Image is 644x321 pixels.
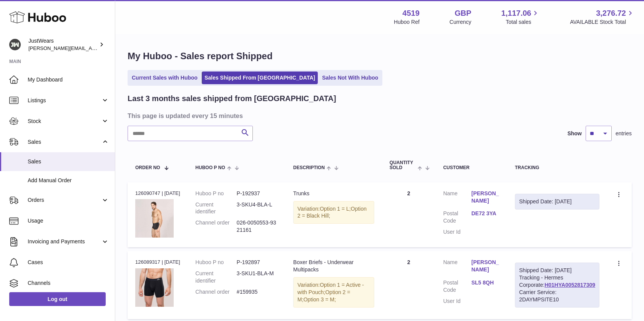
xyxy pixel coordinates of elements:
[304,296,336,303] span: Option 3 = M;
[237,288,278,296] dd: #159935
[293,190,374,197] div: Trunks
[28,259,109,266] span: Cases
[443,298,471,305] dt: User Id
[506,18,540,26] span: Total sales
[297,289,350,303] span: Option 2 = M;
[135,259,180,266] div: 126089317 | [DATE]
[28,217,109,225] span: Usage
[293,201,374,224] div: Variation:
[293,259,374,273] div: Boxer Briefs - Underwear Multipacks
[471,210,500,217] a: DE72 3YA
[237,259,278,266] dd: P-192897
[382,251,436,319] td: 2
[519,198,595,205] div: Shipped Date: [DATE]
[471,190,500,205] a: [PERSON_NAME]
[196,270,237,284] dt: Current identifier
[519,267,595,274] div: Shipped Date: [DATE]
[501,8,540,26] a: 1,117.06 Total sales
[471,259,500,273] a: [PERSON_NAME]
[128,111,630,120] h3: This page is updated every 15 minutes
[293,165,325,170] span: Description
[135,190,180,197] div: 126090747 | [DATE]
[129,72,200,84] a: Current Sales with Huboo
[519,289,595,303] div: Carrier Service: 2DAYMPSITE10
[501,8,531,18] span: 1,117.06
[390,160,416,170] span: Quantity Sold
[28,158,109,165] span: Sales
[28,196,101,204] span: Orders
[570,18,635,26] span: AVAILABLE Stock Total
[443,190,471,206] dt: Name
[443,259,471,275] dt: Name
[443,210,471,225] dt: Postal Code
[293,277,374,308] div: Variation:
[471,279,500,286] a: SL5 8QH
[237,190,278,197] dd: P-192937
[28,37,98,52] div: JustWears
[135,199,174,238] img: 45191626282317.jpg
[28,177,109,184] span: Add Manual Order
[570,8,635,26] a: 3,276.72 AVAILABLE Stock Total
[9,292,106,306] a: Log out
[196,190,237,197] dt: Huboo P no
[196,219,237,234] dt: Channel order
[9,39,21,50] img: josh@just-wears.com
[196,201,237,216] dt: Current identifier
[196,288,237,296] dt: Channel order
[443,228,471,236] dt: User Id
[28,138,101,146] span: Sales
[237,270,278,284] dd: 3-SKU1-BLA-M
[196,165,225,170] span: Huboo P no
[237,201,278,216] dd: 3-SKU4-BLA-L
[443,165,500,170] div: Customer
[135,165,160,170] span: Order No
[202,72,318,84] a: Sales Shipped From [GEOGRAPHIC_DATA]
[443,279,471,294] dt: Postal Code
[568,130,582,137] label: Show
[28,45,154,51] span: [PERSON_NAME][EMAIL_ADDRESS][DOMAIN_NAME]
[515,263,599,307] div: Tracking - Hermes Corporate:
[28,118,101,125] span: Stock
[402,8,420,18] strong: 4519
[237,219,278,234] dd: 026-0050553-9321161
[297,282,364,295] span: Option 1 = Active - with Pouch;
[28,279,109,287] span: Channels
[319,72,381,84] a: Sales Not With Huboo
[455,8,471,18] strong: GBP
[394,18,420,26] div: Huboo Ref
[135,268,174,307] img: 45191626283068.jpg
[596,8,626,18] span: 3,276.72
[28,238,101,245] span: Invoicing and Payments
[196,259,237,266] dt: Huboo P no
[28,97,101,104] span: Listings
[28,76,109,83] span: My Dashboard
[320,206,351,212] span: Option 1 = L;
[128,93,336,104] h2: Last 3 months sales shipped from [GEOGRAPHIC_DATA]
[450,18,471,26] div: Currency
[515,165,599,170] div: Tracking
[544,282,595,288] a: H01HYA0052817309
[382,182,436,247] td: 2
[616,130,632,137] span: entries
[128,50,632,62] h1: My Huboo - Sales report Shipped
